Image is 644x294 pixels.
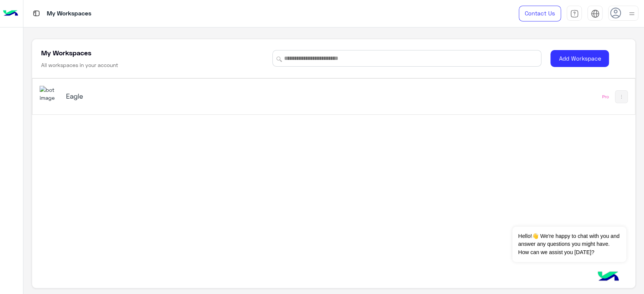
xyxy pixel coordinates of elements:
[41,61,118,69] h6: All workspaces in your account
[512,227,626,262] span: Hello!👋 We're happy to chat with you and answer any questions you might have. How can we assist y...
[3,6,18,21] img: Logo
[567,6,582,21] a: tab
[595,264,621,290] img: hulul-logo.png
[602,94,609,100] div: Pro
[47,9,91,19] p: My Workspaces
[519,6,561,21] a: Contact Us
[41,48,91,57] h5: My Workspaces
[591,9,599,18] img: tab
[627,9,636,18] img: profile
[32,9,41,18] img: tab
[570,9,579,18] img: tab
[550,50,609,67] button: Add Workspace
[66,91,278,101] h5: Eagle
[40,86,60,102] img: 713415422032625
